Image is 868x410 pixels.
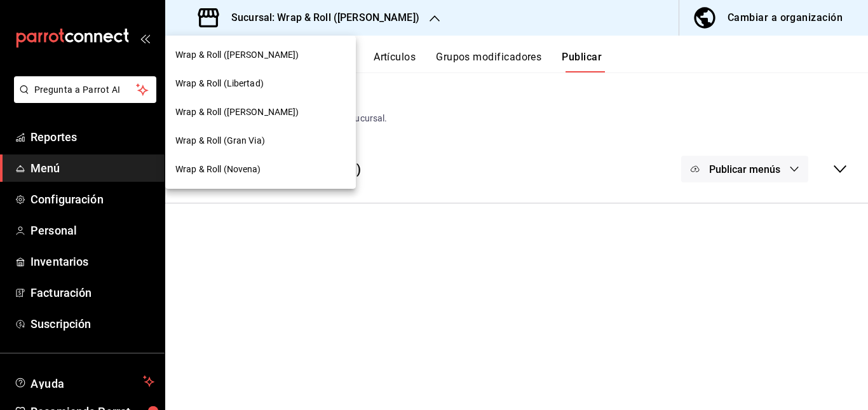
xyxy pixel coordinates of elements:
div: Wrap & Roll (Gran Via) [165,126,356,155]
span: Wrap & Roll ([PERSON_NAME]) [175,106,299,119]
span: Wrap & Roll (Libertad) [175,77,264,90]
div: Wrap & Roll (Novena) [165,155,356,184]
span: Wrap & Roll (Novena) [175,163,261,176]
span: Wrap & Roll ([PERSON_NAME]) [175,48,299,62]
div: Wrap & Roll ([PERSON_NAME]) [165,41,356,69]
div: Wrap & Roll (Libertad) [165,69,356,98]
span: Wrap & Roll (Gran Via) [175,134,265,147]
div: Wrap & Roll ([PERSON_NAME]) [165,98,356,126]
